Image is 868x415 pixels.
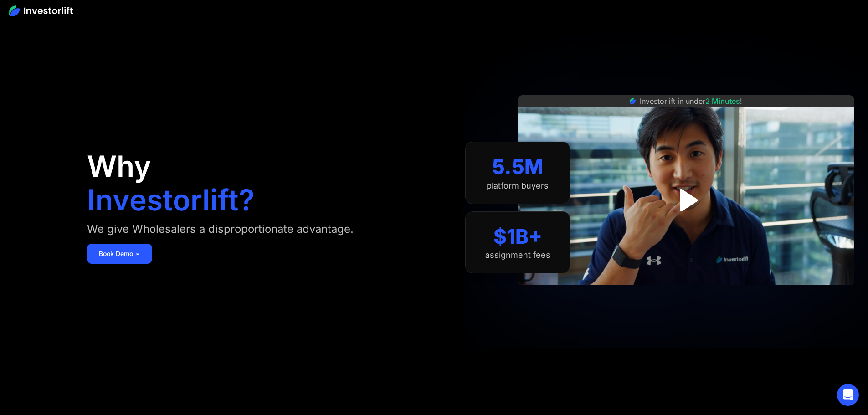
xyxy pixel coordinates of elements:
span: 2 Minutes [705,97,740,106]
h1: Investorlift? [87,185,255,215]
div: We give Wholesalers a disproportionate advantage. [87,222,354,236]
div: $1B+ [493,225,542,249]
div: platform buyers [487,181,549,191]
iframe: Customer reviews powered by Trustpilot [618,290,755,301]
a: Book Demo ➢ [87,244,152,264]
div: 5.5M [492,155,544,179]
a: open lightbox [666,180,706,220]
div: Open Intercom Messenger [837,384,859,406]
div: Investorlift in under ! [640,96,742,107]
h1: Why [87,152,151,181]
div: assignment fees [485,250,550,260]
